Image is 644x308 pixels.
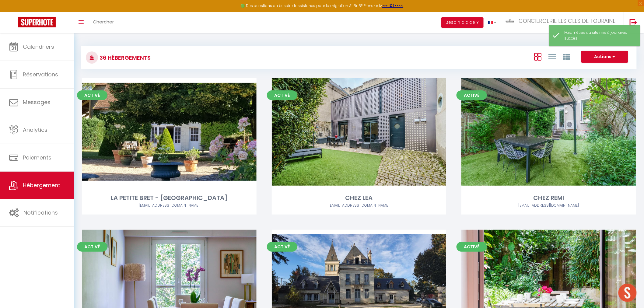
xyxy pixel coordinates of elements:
a: Vue par Groupe [563,51,570,61]
div: LA PETITE BRET - [GEOGRAPHIC_DATA] [82,193,257,203]
span: Messages [23,98,51,106]
div: CHEZ LEA [272,193,446,203]
span: Analytics [23,126,47,134]
div: Paramètres du site mis à jour avec succès [565,30,634,41]
span: Activé [77,242,107,252]
span: Notifications [23,209,58,216]
span: Activé [267,90,297,100]
button: Actions [581,51,628,63]
span: Activé [457,242,487,252]
img: ... [506,19,515,23]
h3: 36 Hébergements [98,51,151,65]
span: Paiements [23,154,51,161]
a: >>> ICI <<<< [382,3,404,8]
span: Calendriers [23,43,54,51]
span: Chercher [93,19,114,25]
span: CONCIERGERIE LES CLES DE TOURAINE [519,17,616,25]
div: Airbnb [461,203,636,208]
div: CHEZ REMI [461,193,636,203]
img: logout [630,19,637,26]
a: Chercher [88,12,118,33]
a: Vue en Box [534,51,541,61]
img: Super Booking [18,17,56,27]
span: Hébergement [23,181,60,189]
span: Activé [267,242,297,252]
div: Airbnb [272,203,446,208]
button: Besoin d'aide ? [441,17,484,28]
span: Activé [457,90,487,100]
span: Activé [77,90,107,100]
div: Ouvrir le chat [618,284,637,302]
div: Airbnb [82,203,257,208]
a: ... CONCIERGERIE LES CLES DE TOURAINE [501,12,623,33]
a: Vue en Liste [548,51,556,61]
span: Réservations [23,71,58,78]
